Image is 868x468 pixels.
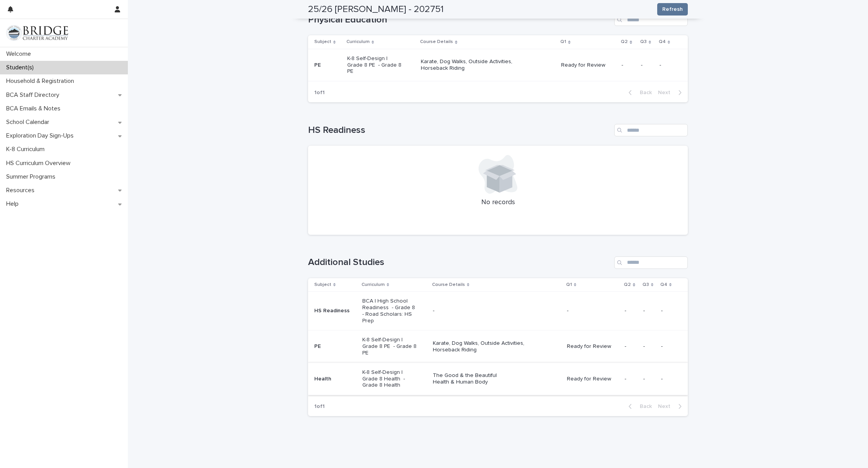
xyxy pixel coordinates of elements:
[566,280,572,289] p: Q1
[362,298,418,324] p: BCA | High School Readiness - Grade 8 - Road Scholars: HS Prep
[308,4,444,15] h2: 25/26 [PERSON_NAME] - 202751
[567,308,618,314] p: -
[641,62,653,69] p: -
[3,146,51,153] p: K-8 Curriculum
[3,50,37,58] p: Welcome
[660,280,667,289] p: Q4
[308,14,611,26] h1: Physical Education
[567,343,618,350] p: Ready for Review
[308,49,688,81] tr: PEK-8 Self-Design | Grade 8 PE - Grade 8 PEKarate, Dog Walks, Outside Activities, Horseback Ridin...
[614,14,688,26] input: Search
[362,369,418,389] p: K-8 Self-Design | Grade 8 Health - Grade 8 Health
[3,173,62,181] p: Summer Programs
[3,91,65,99] p: BCA Staff Directory
[308,125,611,136] h1: HS Readiness
[3,77,80,85] p: Household & Registration
[655,89,688,96] button: Next
[625,376,637,382] p: -
[662,5,683,13] span: Refresh
[317,198,679,207] p: No records
[314,280,331,289] p: Subject
[624,280,631,289] p: Q2
[625,343,637,350] p: -
[308,292,688,330] tr: HS ReadinessBCA | High School Readiness - Grade 8 - Road Scholars: HS Prep-----
[346,38,370,46] p: Curriculum
[622,89,655,96] button: Back
[3,105,67,112] p: BCA Emails & Notes
[643,308,655,314] p: -
[567,376,618,382] p: Ready for Review
[635,404,652,409] span: Back
[3,132,80,139] p: Exploration Day Sign-Ups
[614,124,688,136] input: Search
[314,376,356,382] p: Health
[622,403,655,410] button: Back
[314,38,331,46] p: Subject
[314,343,356,350] p: PE
[642,280,649,289] p: Q3
[433,340,544,353] p: Karate, Dog Walks, Outside Activities, Horseback Riding
[661,343,675,350] p: -
[621,38,628,46] p: Q2
[658,90,675,95] span: Next
[420,38,453,46] p: Course Details
[3,160,77,167] p: HS Curriculum Overview
[308,397,331,416] p: 1 of 1
[561,62,615,69] p: Ready for Review
[3,187,41,194] p: Resources
[658,404,675,409] span: Next
[560,38,566,46] p: Q1
[314,62,341,69] p: PE
[3,64,40,71] p: Student(s)
[432,280,465,289] p: Course Details
[622,62,635,69] p: -
[661,376,675,382] p: -
[347,55,403,75] p: K-8 Self-Design | Grade 8 PE - Grade 8 PE
[660,62,675,69] p: -
[362,337,418,356] p: K-8 Self-Design | Grade 8 PE - Grade 8 PE
[421,58,532,72] p: Karate, Dog Walks, Outside Activities, Horseback Riding
[643,376,655,382] p: -
[655,403,688,410] button: Next
[308,257,611,268] h1: Additional Studies
[308,330,688,363] tr: PEK-8 Self-Design | Grade 8 PE - Grade 8 PEKarate, Dog Walks, Outside Activities, Horseback Ridin...
[661,308,675,314] p: -
[308,363,688,395] tr: HealthK-8 Self-Design | Grade 8 Health - Grade 8 HealthThe Good & the Beautiful Health & Human Bo...
[659,38,666,46] p: Q4
[640,38,647,46] p: Q3
[3,200,25,208] p: Help
[657,3,688,15] button: Refresh
[308,83,331,102] p: 1 of 1
[635,90,652,95] span: Back
[625,308,637,314] p: -
[314,308,356,314] p: HS Readiness
[362,280,385,289] p: Curriculum
[614,256,688,269] input: Search
[643,343,655,350] p: -
[6,25,68,41] img: V1C1m3IdTEidaUdm9Hs0
[433,372,544,385] p: The Good & the Beautiful Health & Human Body
[433,308,544,314] p: -
[3,119,55,126] p: School Calendar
